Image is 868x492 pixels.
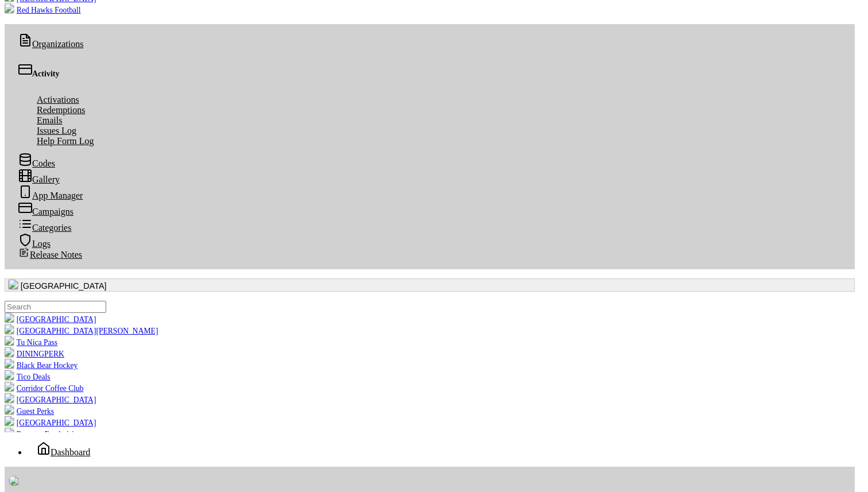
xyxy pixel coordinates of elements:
img: hvStDAXTQetlbtk3PNAXwGlwD7WEZXonuVeW2rdL.png [5,347,14,357]
a: Codes [9,157,64,170]
img: 47e4GQXcRwEyAopLUql7uJl1j56dh6AIYZC79JbN.png [5,336,14,345]
a: Issues Log [28,124,86,137]
div: Activity [18,63,841,79]
img: 8mwdIaqQ57Gxce0ZYLDdt4cfPpXx8QwJjnoSsc4c.png [5,359,14,368]
a: Emails [28,114,71,127]
img: 5ywTDdZapyxoEde0k2HeV1po7LOSCqTTesrRKvPe.png [5,393,14,402]
a: Tu Nica Pass [5,338,57,347]
img: UvwXJMpi3zTF1NL6z0MrguGCGojMqrs78ysOqfof.png [9,476,18,485]
a: Help Form Log [28,134,103,148]
a: Campaigns [9,205,83,218]
a: Red Hawks Football [5,6,81,14]
a: Release Notes [9,248,91,261]
a: App Manager [9,189,92,202]
img: tkJrFNJtkYdINYgDz5NKXeljSIEE1dFH4lXLzz2S.png [5,405,14,414]
a: Guest Perks [5,407,54,416]
img: 0SBPtshqTvrgEtdEgrWk70gKnUHZpYRm94MZ5hDb.png [5,313,14,322]
img: l9qMkhaEtrtl2KSmeQmIMMuo0MWM2yK13Spz7TvA.png [5,382,14,391]
ul: [GEOGRAPHIC_DATA] [5,301,855,432]
a: Black Bear Hockey [5,361,77,370]
input: .form-control-sm [5,301,106,313]
a: DININGPERK [5,350,64,358]
a: Redemptions [28,103,94,117]
button: [GEOGRAPHIC_DATA] [5,278,855,292]
a: [GEOGRAPHIC_DATA][PERSON_NAME] [5,327,158,335]
a: Dashboard [28,445,99,459]
img: K4l2YXTIjFACqk0KWxAYWeegfTH760UHSb81tAwr.png [5,428,14,437]
img: B4TTOcektNnJKTnx2IcbGdeHDbTXjfJiwl6FNTjm.png [5,3,14,13]
a: Activations [28,93,88,106]
img: 65Ub9Kbg6EKkVtfooX73hwGGlFbexxHlnpgbdEJ1.png [5,370,14,379]
img: 6qBkrh2eejXCvwZeVufD6go3Uq64XlMHrWU4p7zb.png [5,416,14,425]
a: Gallery [9,173,69,186]
a: Categories [9,221,80,234]
a: [GEOGRAPHIC_DATA] [5,419,96,427]
a: Logs [9,237,60,250]
a: [GEOGRAPHIC_DATA] [5,315,96,324]
a: Organizations [9,37,92,51]
a: Tico Deals [5,373,51,381]
img: placeholder-img.jpg [9,476,850,485]
img: 0SBPtshqTvrgEtdEgrWk70gKnUHZpYRm94MZ5hDb.png [9,280,18,289]
img: mQPUoQxfIUcZGVjFKDSEKbT27olGNZVpZjUgqHNS.png [5,324,14,334]
a: Corridor Coffee Club [5,384,84,393]
a: [GEOGRAPHIC_DATA] [5,396,96,404]
a: Renown Fundraising [5,430,82,439]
